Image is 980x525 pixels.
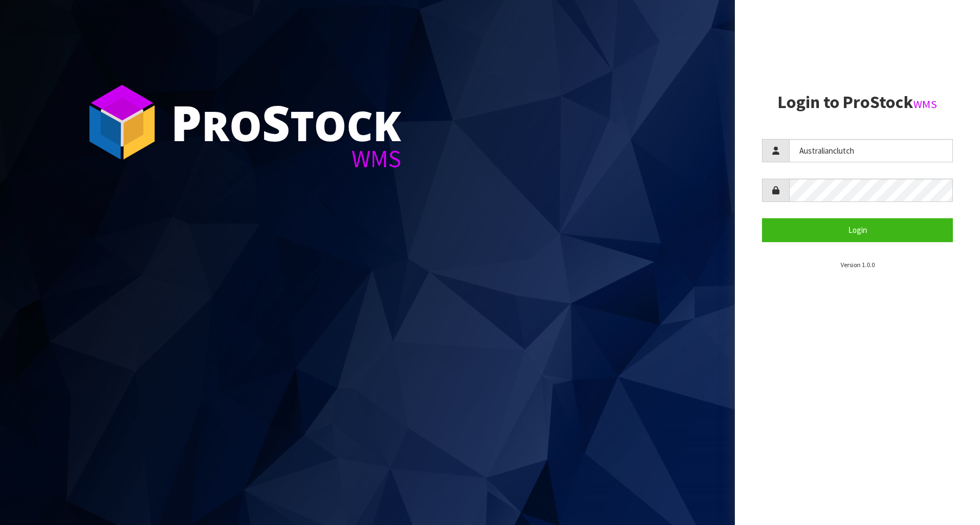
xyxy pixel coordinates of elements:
div: WMS [171,147,401,171]
span: P [171,89,202,155]
div: ro tock [171,98,401,147]
span: S [262,89,290,155]
button: Login [762,218,953,242]
small: WMS [913,97,937,111]
h2: Login to ProStock [762,93,953,112]
input: Username [789,139,953,162]
small: Version 1.0.0 [841,261,875,269]
img: ProStock Cube [81,81,163,163]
